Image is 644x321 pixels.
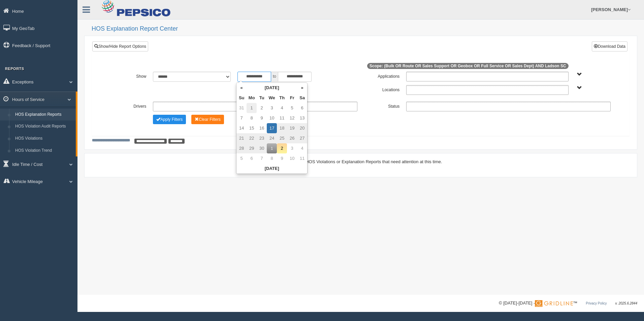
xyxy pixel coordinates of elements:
th: We [267,93,277,103]
button: Change Filter Options [153,115,186,124]
a: HOS Violation Trend [12,145,76,157]
a: Privacy Policy [586,301,607,305]
td: 8 [247,113,257,123]
a: HOS Violations [12,133,76,145]
th: Th [277,93,287,103]
td: 24 [267,133,277,143]
th: Su [236,93,247,103]
td: 19 [287,123,297,133]
td: 15 [247,123,257,133]
td: 13 [297,113,307,123]
td: 11 [297,153,307,164]
td: 16 [257,123,267,133]
a: Show/Hide Report Options [92,41,148,51]
td: 10 [287,153,297,164]
td: 27 [297,133,307,143]
td: 28 [236,143,247,153]
label: Locations [361,85,403,93]
td: 3 [287,143,297,153]
td: 1 [247,103,257,113]
a: HOS Explanation Reports [12,109,76,121]
td: 22 [247,133,257,143]
label: Applications [361,72,403,80]
th: Sa [297,93,307,103]
label: Drivers [107,102,150,110]
td: 5 [236,153,247,164]
td: 21 [236,133,247,143]
a: HOS Violation Audit Reports [12,120,76,133]
label: Show [107,72,150,80]
img: Gridline [535,300,573,307]
div: © [DATE]-[DATE] - ™ [499,300,637,307]
td: 26 [287,133,297,143]
th: Fr [287,93,297,103]
td: 7 [236,113,247,123]
button: Change Filter Options [191,115,224,124]
td: 3 [267,103,277,113]
td: 12 [287,113,297,123]
th: Tu [257,93,267,103]
td: 6 [297,103,307,113]
td: 11 [277,113,287,123]
span: v. 2025.6.2844 [615,301,637,305]
td: 25 [277,133,287,143]
td: 1 [267,143,277,153]
td: 5 [287,103,297,113]
td: 10 [267,113,277,123]
td: 29 [247,143,257,153]
td: 2 [257,103,267,113]
span: Scope: (Bulk OR Route OR Sales Support OR Geobox OR Full Service OR Sales Dept) AND Ladson SC [367,63,569,69]
th: [DATE] [247,83,297,93]
h2: HOS Explanation Report Center [92,26,637,32]
td: 20 [297,123,307,133]
th: « [236,83,247,93]
td: 4 [297,143,307,153]
td: 9 [257,113,267,123]
td: 8 [267,153,277,164]
td: 31 [236,103,247,113]
td: 23 [257,133,267,143]
td: 6 [247,153,257,164]
span: to [271,72,278,82]
td: 4 [277,103,287,113]
td: 2 [277,143,287,153]
div: There are no HOS Violations or Explanation Reports that need attention at this time. [92,158,630,165]
th: Mo [247,93,257,103]
button: Download Data [592,41,627,51]
td: 7 [257,153,267,164]
td: 17 [267,123,277,133]
label: Status [361,102,403,110]
td: 9 [277,153,287,164]
th: [DATE] [236,164,307,174]
td: 14 [236,123,247,133]
td: 18 [277,123,287,133]
th: » [297,83,307,93]
td: 30 [257,143,267,153]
